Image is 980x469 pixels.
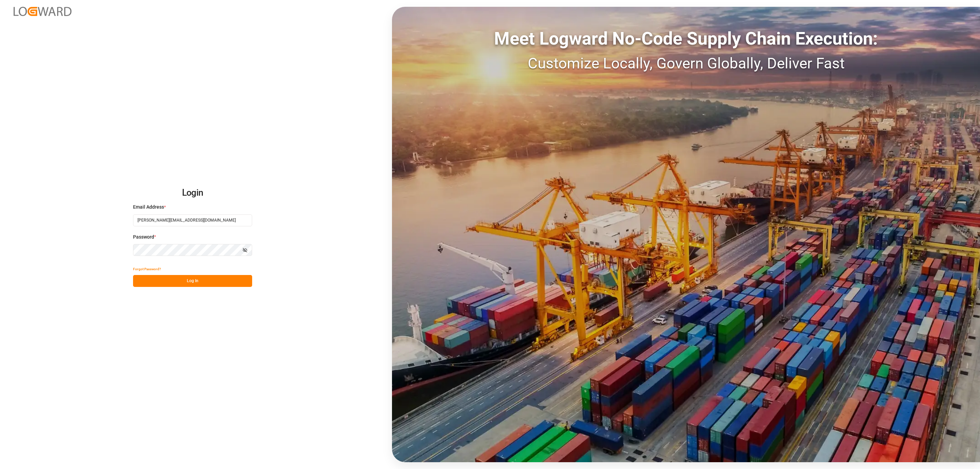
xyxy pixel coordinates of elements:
div: Meet Logward No-Code Supply Chain Execution: [392,26,980,52]
img: Logward_new_orange.png [14,7,71,16]
h2: Login [133,182,252,204]
div: Customize Locally, Govern Globally, Deliver Fast [392,52,980,75]
button: Log In [133,275,252,287]
span: Email Address [133,204,164,211]
span: Password [133,233,154,241]
button: Forgot Password? [133,263,161,275]
input: Enter your email [133,214,252,226]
